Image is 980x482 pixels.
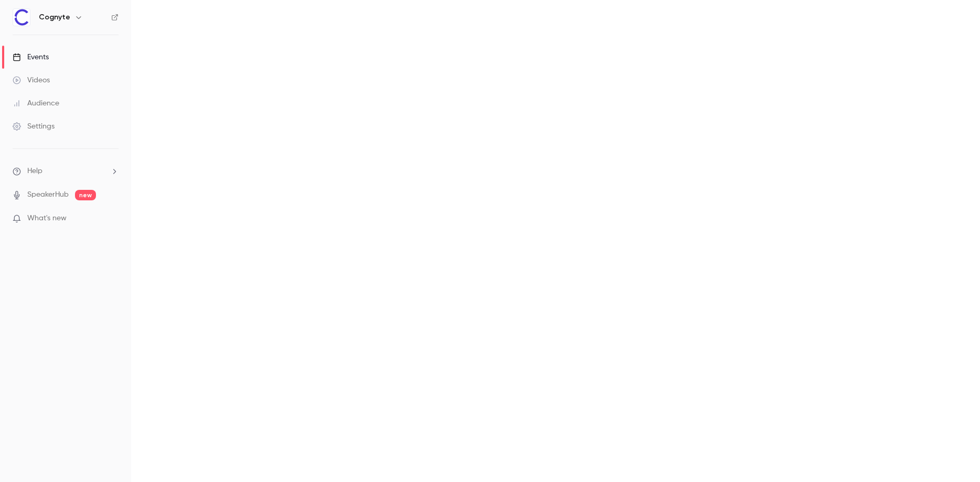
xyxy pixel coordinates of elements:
[75,190,96,200] span: new
[27,166,42,177] span: Help
[13,52,49,62] div: Events
[27,213,67,224] span: What's new
[13,98,59,109] div: Audience
[13,75,50,85] div: Videos
[39,12,70,23] h6: Cognyte
[13,121,55,132] div: Settings
[27,189,69,200] a: SpeakerHub
[13,166,119,177] li: help-dropdown-opener
[13,9,30,26] img: Cognyte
